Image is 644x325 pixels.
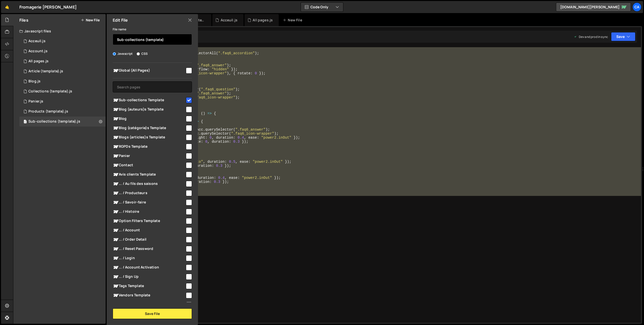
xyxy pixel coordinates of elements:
[113,264,185,270] span: ... / Account Activation
[19,76,106,86] div: 15942/43692.js
[113,190,185,196] span: ... / Producteurs
[19,56,106,66] div: 15942/42597.js
[113,153,185,159] span: Panier
[113,116,185,122] span: Blog
[113,162,185,168] span: Contact
[113,17,128,23] h2: Edit File
[28,109,68,114] div: Products (template).js
[28,59,49,64] div: All pages.js
[301,3,343,12] button: Code Only
[113,181,185,187] span: ... / Au fils des saisons
[28,69,63,74] div: Article (template).js
[113,125,185,131] span: Blog (catégorie)s Template
[611,32,635,41] button: Save
[113,52,116,56] input: Javascript
[253,18,273,23] div: All pages.js
[28,79,41,84] div: Blog.js
[113,218,185,224] span: Option Filters Template
[28,49,48,53] div: Account.js
[113,199,185,205] span: ... / Savoir-faire
[632,3,641,12] a: Ca
[113,308,192,319] button: Save File
[19,66,106,76] div: 15942/43698.js
[113,81,192,92] input: Search pages
[113,209,185,215] span: ... / Histoire
[556,3,631,12] a: [DOMAIN_NAME][PERSON_NAME]
[19,4,77,10] div: Fromagerie [PERSON_NAME]
[113,68,185,74] span: Global (All Pages)
[28,119,80,124] div: Sub-collections (template).js
[113,274,185,280] span: ... / Sign Up
[24,120,27,124] span: 1
[13,26,106,36] div: Javascript files
[113,97,185,103] span: Sub-collections Template
[113,292,185,298] span: Vendors Template
[137,51,148,56] label: CSS
[1,1,13,13] a: 🤙
[113,246,185,252] span: ... / Reset Password
[113,255,185,261] span: ... / Login
[113,283,185,289] span: Tags Template
[113,227,185,233] span: ... / Account
[28,89,72,94] div: Collections (template).js
[28,39,46,43] div: Acceuil.js
[19,96,106,106] div: 15942/43053.js
[19,117,106,127] div: 15942/45240.js
[113,144,185,150] span: RGPDs Template
[28,99,43,104] div: Panier.js
[113,51,133,56] label: Javascript
[113,34,192,45] input: Name
[19,46,106,56] div: 15942/43077.js
[137,52,140,56] input: CSS
[113,106,185,113] span: Blog (auteurs)s Template
[221,18,238,23] div: Acceuil.js
[113,134,185,140] span: Blogs (articles)s Template
[113,172,185,178] span: Avis clients Template
[283,18,304,23] div: New File
[574,35,608,39] div: Dev and prod in sync
[113,302,185,308] span: Product Types Template
[81,18,100,22] button: New File
[113,237,185,243] span: ... / Order Detail
[19,86,106,96] div: 15942/43215.js
[19,17,28,23] h2: Files
[113,27,126,32] label: File name
[19,36,106,46] div: 15942/42598.js
[19,106,106,117] div: 15942/42794.js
